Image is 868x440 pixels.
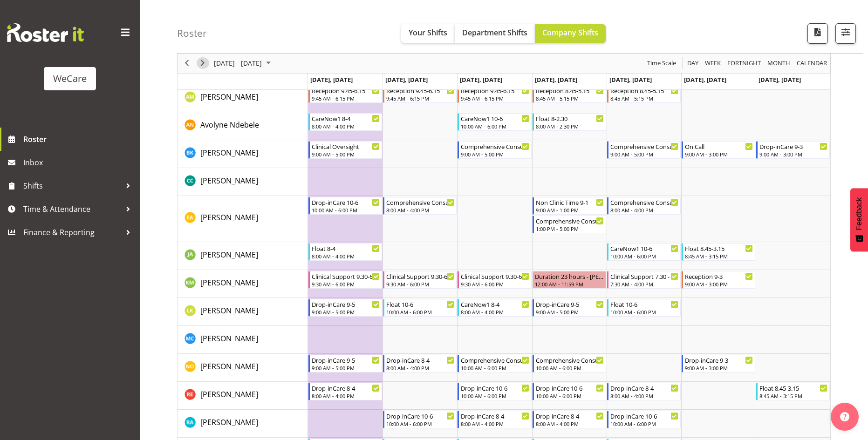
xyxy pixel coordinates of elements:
[610,280,678,288] div: 7:30 AM - 4:00 PM
[200,361,258,372] a: [PERSON_NAME]
[461,411,529,420] div: Drop-inCare 8-4
[312,280,380,288] div: 9:30 AM - 6:00 PM
[458,141,531,159] div: Brian Ko"s event - Comprehensive Consult 9-5 Begin From Wednesday, November 5, 2025 at 9:00:00 AM...
[682,141,755,159] div: Brian Ko"s event - On Call Begin From Saturday, November 8, 2025 at 9:00:00 AM GMT+13:00 Ends At ...
[461,271,529,281] div: Clinical Support 9.30-6
[726,58,763,69] button: Fortnight
[308,383,382,400] div: Rachel Els"s event - Drop-inCare 8-4 Begin From Monday, November 3, 2025 at 8:00:00 AM GMT+13:00 ...
[200,361,258,372] span: [PERSON_NAME]
[533,85,606,103] div: Antonia Mao"s event - Reception 8.45-5.15 Begin From Thursday, November 6, 2025 at 8:45:00 AM GMT...
[386,206,454,214] div: 8:00 AM - 4:00 PM
[610,271,678,281] div: Clinical Support 7.30 - 4
[386,95,454,102] div: 9:45 AM - 6:15 PM
[759,392,827,399] div: 8:45 AM - 3:15 PM
[200,147,258,158] a: [PERSON_NAME]
[308,85,382,103] div: Antonia Mao"s event - Reception 9.45-6.15 Begin From Monday, November 3, 2025 at 9:45:00 AM GMT+1...
[200,333,258,344] span: [PERSON_NAME]
[200,120,259,130] span: Avolyne Ndebele
[200,417,258,427] span: [PERSON_NAME]
[840,412,849,421] img: help-xxl-2.png
[533,411,606,428] div: Rachna Anderson"s event - Drop-inCare 8-4 Begin From Thursday, November 6, 2025 at 8:00:00 AM GMT...
[610,411,678,420] div: Drop-inCare 10-6
[383,355,457,372] div: Natasha Ottley"s event - Drop-inCare 8-4 Begin From Tuesday, November 4, 2025 at 8:00:00 AM GMT+1...
[766,58,791,69] span: Month
[607,271,681,289] div: Kishendri Moodley"s event - Clinical Support 7.30 - 4 Begin From Friday, November 7, 2025 at 7:30...
[23,156,135,169] span: Inbox
[200,249,258,260] a: [PERSON_NAME]
[383,271,457,289] div: Kishendri Moodley"s event - Clinical Support 9.30-6 Begin From Tuesday, November 4, 2025 at 9:30:...
[385,75,428,84] span: [DATE], [DATE]
[756,141,830,159] div: Brian Ko"s event - Drop-inCare 9-3 Begin From Sunday, November 9, 2025 at 9:00:00 AM GMT+13:00 En...
[610,197,678,207] div: Comprehensive Consult 8-4
[178,140,308,168] td: Brian Ko resource
[200,333,258,344] a: [PERSON_NAME]
[179,54,195,73] div: previous period
[533,299,606,317] div: Liandy Kritzinger"s event - Drop-inCare 9-5 Begin From Thursday, November 6, 2025 at 9:00:00 AM G...
[178,112,308,140] td: Avolyne Ndebele resource
[685,150,753,158] div: 9:00 AM - 3:00 PM
[308,299,382,317] div: Liandy Kritzinger"s event - Drop-inCare 9-5 Begin From Monday, November 3, 2025 at 9:00:00 AM GMT...
[461,355,529,365] div: Comprehensive Consult 10-6
[211,54,276,73] div: November 03 - 09, 2025
[536,95,604,102] div: 8:45 AM - 5:15 PM
[607,299,681,317] div: Liandy Kritzinger"s event - Float 10-6 Begin From Friday, November 7, 2025 at 10:00:00 AM GMT+13:...
[461,142,529,151] div: Comprehensive Consult 9-5
[726,58,762,69] span: Fortnight
[462,27,527,38] span: Department Shifts
[536,392,604,399] div: 10:00 AM - 6:00 PM
[536,411,604,420] div: Drop-inCare 8-4
[682,271,755,289] div: Kishendri Moodley"s event - Reception 9-3 Begin From Saturday, November 8, 2025 at 9:00:00 AM GMT...
[200,305,258,316] a: [PERSON_NAME]
[461,150,529,158] div: 9:00 AM - 5:00 PM
[607,383,681,400] div: Rachel Els"s event - Drop-inCare 8-4 Begin From Friday, November 7, 2025 at 8:00:00 AM GMT+13:00 ...
[312,392,380,399] div: 8:00 AM - 4:00 PM
[178,84,308,112] td: Antonia Mao resource
[178,242,308,270] td: Jane Arps resource
[386,299,454,309] div: Float 10-6
[312,244,380,253] div: Float 8-4
[212,58,275,69] button: November 2025
[458,299,531,317] div: Liandy Kritzinger"s event - CareNow1 8-4 Begin From Wednesday, November 5, 2025 at 8:00:00 AM GMT...
[607,141,681,159] div: Brian Ko"s event - Comprehensive Consult 9-5 Begin From Friday, November 7, 2025 at 9:00:00 AM GM...
[200,148,258,158] span: [PERSON_NAME]
[178,270,308,298] td: Kishendri Moodley resource
[461,95,529,102] div: 9:45 AM - 6:15 PM
[409,27,447,38] span: Your Shifts
[835,23,856,44] button: Filter Shifts
[536,114,604,123] div: Float 8-2.30
[23,132,135,146] span: Roster
[533,355,606,372] div: Natasha Ottley"s event - Comprehensive Consult 10-6 Begin From Thursday, November 6, 2025 at 10:0...
[759,75,801,84] span: [DATE], [DATE]
[200,92,258,102] span: [PERSON_NAME]
[458,85,531,103] div: Antonia Mao"s event - Reception 9.45-6.15 Begin From Wednesday, November 5, 2025 at 9:45:00 AM GM...
[308,243,382,261] div: Jane Arps"s event - Float 8-4 Begin From Monday, November 3, 2025 at 8:00:00 AM GMT+13:00 Ends At...
[610,86,678,95] div: Reception 8.45-5.15
[536,420,604,427] div: 8:00 AM - 4:00 PM
[312,355,380,365] div: Drop-inCare 9-5
[178,298,308,326] td: Liandy Kritzinger resource
[23,179,121,193] span: Shifts
[458,411,531,428] div: Rachna Anderson"s event - Drop-inCare 8-4 Begin From Wednesday, November 5, 2025 at 8:00:00 AM GM...
[7,23,84,42] img: Rosterit website logo
[536,122,604,130] div: 8:00 AM - 2:30 PM
[308,197,382,215] div: Ena Advincula"s event - Drop-inCare 10-6 Begin From Monday, November 3, 2025 at 10:00:00 AM GMT+1...
[178,196,308,242] td: Ena Advincula resource
[386,86,454,95] div: Reception 9.45-6.15
[756,383,830,400] div: Rachel Els"s event - Float 8.45-3.15 Begin From Sunday, November 9, 2025 at 8:45:00 AM GMT+13:00 ...
[461,420,529,427] div: 8:00 AM - 4:00 PM
[759,383,827,393] div: Float 8.45-3.15
[178,410,308,438] td: Rachna Anderson resource
[458,113,531,131] div: Avolyne Ndebele"s event - CareNow1 10-6 Begin From Wednesday, November 5, 2025 at 10:00:00 AM GMT...
[200,389,258,400] a: [PERSON_NAME]
[460,75,502,84] span: [DATE], [DATE]
[312,142,380,151] div: Clinical Oversight
[607,85,681,103] div: Antonia Mao"s event - Reception 8.45-5.15 Begin From Friday, November 7, 2025 at 8:45:00 AM GMT+1...
[213,58,263,69] span: [DATE] - [DATE]
[533,271,606,289] div: Kishendri Moodley"s event - Duration 23 hours - Kishendri Moodley Begin From Thursday, November 6...
[685,364,753,372] div: 9:00 AM - 3:00 PM
[461,280,529,288] div: 9:30 AM - 6:00 PM
[200,212,258,223] a: [PERSON_NAME]
[533,383,606,400] div: Rachel Els"s event - Drop-inCare 10-6 Begin From Thursday, November 6, 2025 at 10:00:00 AM GMT+13...
[200,389,258,399] span: [PERSON_NAME]
[610,95,678,102] div: 8:45 AM - 5:15 PM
